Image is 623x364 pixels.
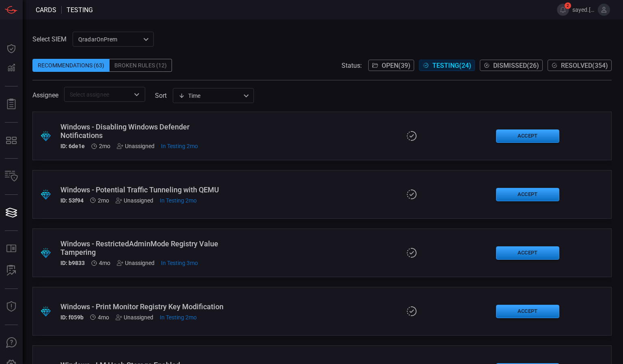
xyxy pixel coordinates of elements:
[99,260,110,266] span: Jun 18, 2025 8:34 AM
[382,62,410,69] span: Open ( 39 )
[60,314,84,321] h5: ID: f059b
[161,260,198,266] span: Jul 22, 2025 11:17 AM
[2,58,21,78] button: Detections
[2,203,21,222] button: Cards
[342,62,362,69] span: Status:
[2,95,21,114] button: Reports
[60,239,230,256] div: Windows - RestrictedAdminMode Registry Value Tampering
[572,6,595,13] span: sayed.[PERSON_NAME]
[161,143,198,149] span: Aug 21, 2025 4:14 PM
[155,92,167,99] label: sort
[117,143,155,149] div: Unassigned
[178,92,241,100] div: Time
[496,305,559,318] button: Accept
[36,6,56,14] span: Cards
[160,197,197,204] span: Aug 21, 2025 4:24 PM
[160,314,197,321] span: Aug 05, 2025 9:48 AM
[60,197,84,204] h5: ID: 53f94
[67,6,93,14] span: testing
[2,297,21,317] button: Threat Intelligence
[561,62,608,69] span: Resolved ( 354 )
[60,123,230,140] div: Windows - Disabling Windows Defender Notifications
[98,197,109,204] span: Jul 29, 2025 3:41 AM
[496,188,559,201] button: Accept
[548,60,612,71] button: Resolved(354)
[419,60,475,71] button: Testing(24)
[117,260,155,266] div: Unassigned
[98,314,109,321] span: Jun 16, 2025 8:18 AM
[32,35,67,43] label: Select SIEM
[32,59,110,72] div: Recommendations (63)
[2,39,21,58] button: Dashboard
[116,314,153,321] div: Unassigned
[60,185,230,194] div: Windows - Potential Traffic Tunneling with QEMU
[60,143,85,149] h5: ID: 6de1e
[78,35,141,43] p: QradarOnPrem
[99,143,110,149] span: Jul 29, 2025 3:41 AM
[2,131,21,150] button: MITRE - Detection Posture
[60,302,230,311] div: Windows - Print Monitor Registry Key Modification
[432,62,471,69] span: Testing ( 24 )
[116,197,153,204] div: Unassigned
[67,89,129,99] input: Select assignee
[2,167,21,186] button: Inventory
[60,260,85,266] h5: ID: b9833
[2,261,21,280] button: ALERT ANALYSIS
[2,239,21,258] button: Rule Catalog
[496,129,559,143] button: Accept
[493,62,539,69] span: Dismissed ( 26 )
[565,2,571,9] span: 2
[131,89,142,100] button: Open
[496,246,559,260] button: Accept
[557,4,569,16] button: 2
[480,60,543,71] button: Dismissed(26)
[368,60,414,71] button: Open(39)
[2,333,21,353] button: Ask Us A Question
[110,59,172,72] div: Broken Rules (12)
[32,91,58,99] span: Assignee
